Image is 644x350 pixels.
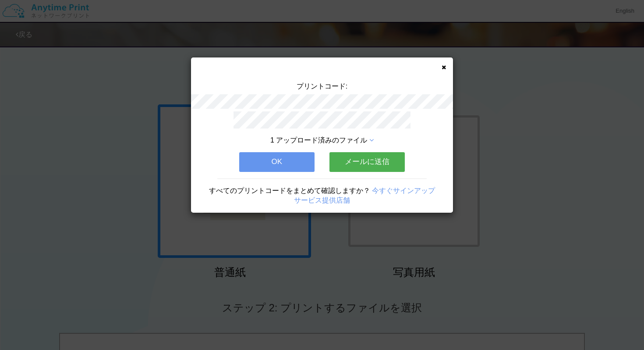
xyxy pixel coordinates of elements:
[372,187,435,194] a: 今すぐサインアップ
[270,136,367,144] span: 1 アップロード済みのファイル
[297,82,347,90] span: プリントコード:
[239,152,315,171] button: OK
[294,196,350,204] a: サービス提供店舗
[329,152,405,171] button: メールに送信
[209,187,370,194] span: すべてのプリントコードをまとめて確認しますか？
